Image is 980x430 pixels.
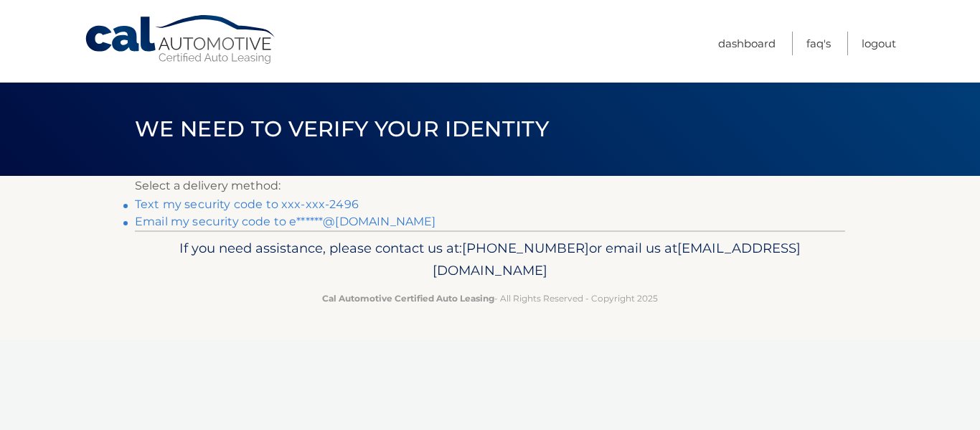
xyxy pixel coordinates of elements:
span: We need to verify your identity [135,116,549,142]
p: Select a delivery method: [135,176,845,196]
span: [PHONE_NUMBER] [462,240,589,256]
a: Email my security code to e******@[DOMAIN_NAME] [135,215,436,228]
a: Logout [862,32,896,55]
a: Dashboard [718,32,776,55]
a: Cal Automotive [84,14,278,65]
p: If you need assistance, please contact us at: or email us at [144,237,836,283]
a: Text my security code to xxx-xxx-2496 [135,197,359,211]
strong: Cal Automotive Certified Auto Leasing [322,293,494,304]
p: - All Rights Reserved - Copyright 2025 [144,291,836,306]
a: FAQ's [806,32,831,55]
